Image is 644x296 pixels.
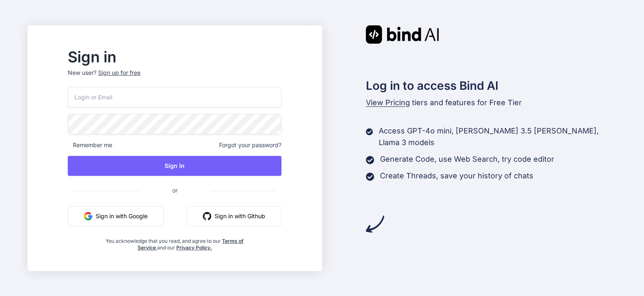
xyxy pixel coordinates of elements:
[68,50,281,64] h2: Sign in
[68,87,281,107] input: Login or Email
[366,98,410,107] span: View Pricing
[366,215,384,233] img: arrow
[366,25,439,44] img: Bind AI logo
[138,238,244,251] a: Terms of Service
[68,69,281,87] p: New user?
[380,153,554,165] p: Generate Code, use Web Search, try code editor
[379,125,617,148] p: Access GPT-4o mini, [PERSON_NAME] 3.5 [PERSON_NAME], Llama 3 models
[104,233,246,251] div: You acknowledge that you read, and agree to our and our
[98,69,141,77] div: Sign up for free
[139,180,211,200] span: or
[219,141,281,149] span: Forgot your password?
[84,212,92,220] img: google
[68,141,112,149] span: Remember me
[203,212,211,220] img: github
[187,206,281,226] button: Sign in with Github
[366,97,617,109] p: tiers and features for Free Tier
[68,156,281,176] button: Sign In
[68,206,164,226] button: Sign in with Google
[366,77,617,94] h2: Log in to access Bind AI
[380,170,533,182] p: Create Threads, save your history of chats
[176,244,212,251] a: Privacy Policy.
